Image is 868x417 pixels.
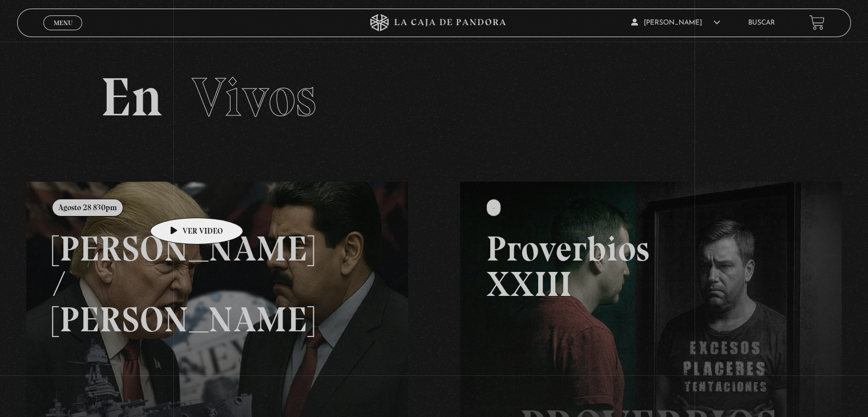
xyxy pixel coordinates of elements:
[100,70,767,125] h2: En
[50,29,76,37] span: Cerrar
[192,65,316,130] span: Vivos
[631,19,720,26] span: [PERSON_NAME]
[748,19,775,26] a: Buscar
[54,19,72,26] span: Menu
[809,15,825,30] a: View your shopping cart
